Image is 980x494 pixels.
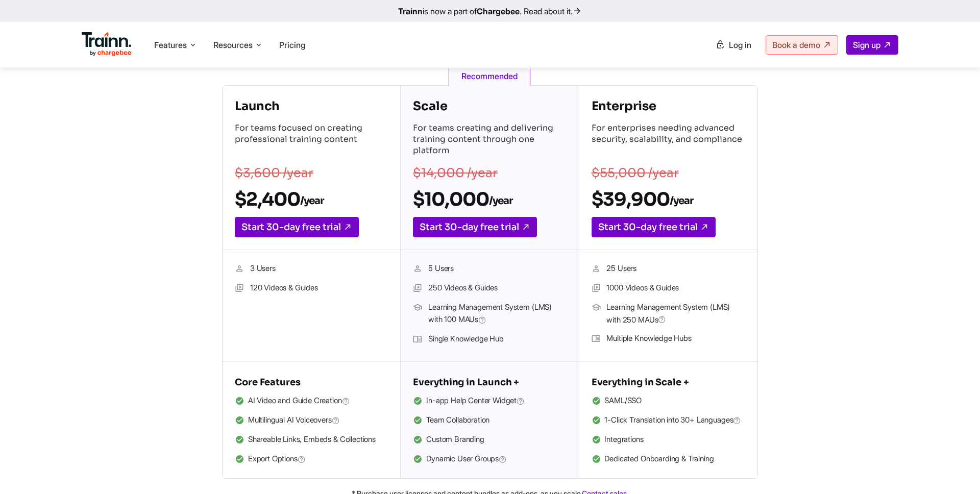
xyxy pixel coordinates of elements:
[729,40,751,50] span: Log in
[670,194,693,207] sub: /year
[853,40,880,50] span: Sign up
[235,217,359,237] a: Start 30-day free trial
[592,98,745,114] h4: Enterprise
[413,282,566,295] li: 250 Videos & Guides
[235,282,388,295] li: 120 Videos & Guides
[592,374,745,390] h5: Everything in Scale +
[413,98,566,114] h4: Scale
[426,394,525,408] span: In-app Help Center Widget
[413,374,566,390] h5: Everything in Launch +
[413,262,566,276] li: 5 Users
[929,445,980,494] iframe: Chat Widget
[235,98,388,114] h4: Launch
[398,6,423,16] b: Trainn
[592,433,745,447] li: Integrations
[592,394,745,408] li: SAML/SSO
[235,122,388,158] p: For teams focused on creating professional training content
[428,301,566,327] span: Learning Management System (LMS) with 100 MAUs
[413,217,537,237] a: Start 30-day free trial
[592,165,679,181] s: $55,000 /year
[213,39,253,51] span: Resources
[235,188,388,211] h2: $2,400
[235,374,388,390] h5: Core Features
[154,39,187,51] span: Features
[592,217,716,237] a: Start 30-day free trial
[413,188,566,211] h2: $10,000
[235,165,313,181] s: $3,600 /year
[248,394,350,408] span: AI Video and Guide Creation
[592,122,745,158] p: For enterprises needing advanced security, scalability, and compliance
[413,165,498,181] s: $14,000 /year
[300,194,324,207] sub: /year
[606,301,745,326] span: Learning Management System (LMS) with 250 MAUs
[413,433,566,447] li: Custom Branding
[592,282,745,295] li: 1000 Videos & Guides
[604,414,741,427] span: 1-Click Translation into 30+ Languages
[766,35,838,55] a: Book a demo
[82,32,132,57] img: Trainn Logo
[413,122,566,158] p: For teams creating and delivering training content through one platform
[709,36,757,54] a: Log in
[846,35,898,55] a: Sign up
[426,453,507,466] span: Dynamic User Groups
[248,453,306,466] span: Export Options
[235,433,388,447] li: Shareable Links, Embeds & Collections
[489,194,512,207] sub: /year
[413,414,566,427] li: Team Collaboration
[772,40,820,50] span: Book a demo
[592,332,745,345] li: Multiple Knowledge Hubs
[592,453,745,466] li: Dedicated Onboarding & Training
[279,40,305,50] a: Pricing
[477,6,520,16] b: Chargebee
[592,262,745,276] li: 25 Users
[449,66,530,86] span: Recommended
[413,333,566,346] li: Single Knowledge Hub
[248,414,340,427] span: Multilingual AI Voiceovers
[235,262,388,276] li: 3 Users
[592,188,745,211] h2: $39,900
